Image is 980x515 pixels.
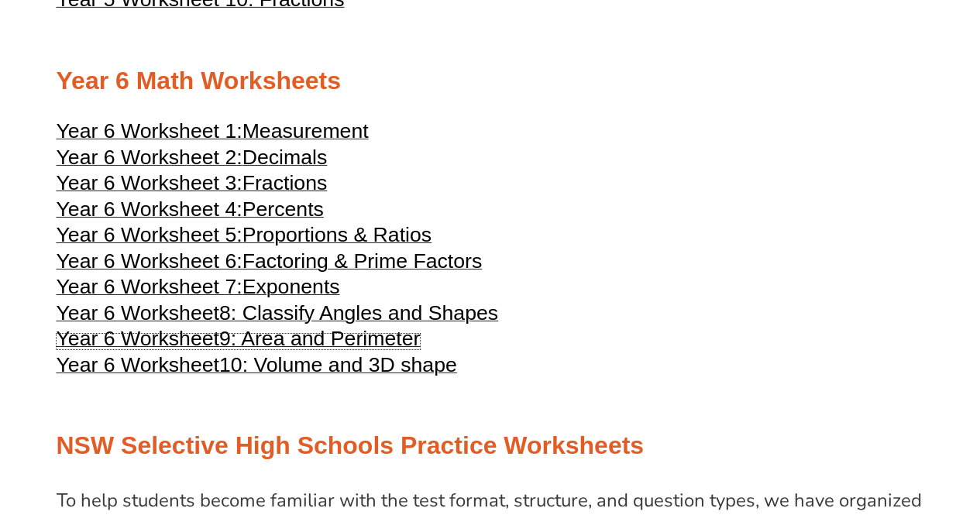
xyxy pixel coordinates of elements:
[57,146,242,169] span: Year 6 Worksheet 2:
[57,126,369,142] a: Year 6 Worksheet 1:Measurement
[57,282,340,297] a: Year 6 Worksheet 7:Exponents
[57,301,219,324] span: Year 6 Worksheet
[57,178,328,194] a: Year 6 Worksheet 3:Fractions
[219,353,457,376] span: 10: Volume and 3D shape
[219,327,420,350] span: 9: Area and Perimeter
[57,153,328,168] a: Year 6 Worksheet 2:Decimals
[242,119,369,142] span: Measurement
[57,430,924,462] h2: NSW Selective High Schools Practice Worksheets
[57,256,483,272] a: Year 6 Worksheet 6:Factoring & Prime Factors
[57,360,457,376] a: Year 6 Worksheet10: Volume and 3D shape
[242,249,483,273] span: Factoring & Prime Factors
[57,353,219,376] span: Year 6 Worksheet
[242,197,324,221] span: Percents
[57,249,242,273] span: Year 6 Worksheet 6:
[57,327,219,350] span: Year 6 Worksheet
[57,230,432,245] a: Year 6 Worksheet 5:Proportions & Ratios
[57,275,242,298] span: Year 6 Worksheet 7:
[57,119,242,142] span: Year 6 Worksheet 1:
[57,308,499,324] a: Year 6 Worksheet8: Classify Angles and Shapes
[242,223,432,246] span: Proportions & Ratios
[57,171,242,194] span: Year 6 Worksheet 3:
[57,223,242,246] span: Year 6 Worksheet 5:
[57,204,324,220] a: Year 6 Worksheet 4:Percents
[57,65,924,98] h2: Year 6 Math Worksheets
[242,146,328,169] span: Decimals
[242,275,340,298] span: Exponents
[57,334,421,349] a: Year 6 Worksheet9: Area and Perimeter
[242,171,328,194] span: Fractions
[722,340,980,515] iframe: Chat Widget
[57,197,242,221] span: Year 6 Worksheet 4:
[219,301,498,324] span: 8: Classify Angles and Shapes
